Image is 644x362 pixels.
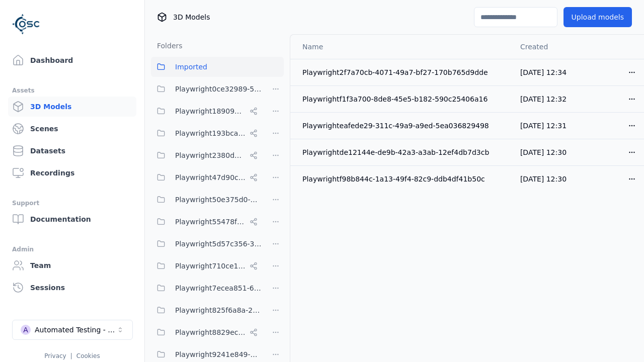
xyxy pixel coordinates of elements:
a: Datasets [8,141,136,161]
div: Playwrightf1f3a700-8de8-45e5-b182-590c25406a16 [302,94,504,104]
button: Upload models [563,7,632,27]
span: Playwright825f6a8a-2a7a-425c-94f7-650318982f69 [175,304,262,316]
th: Name [290,35,512,59]
div: Playwrighteafede29-311c-49a9-a9ed-5ea036829498 [302,121,504,131]
span: Playwright50e375d0-6f38-48a7-96e0-b0dcfa24b72f [175,194,262,206]
button: Playwright55478f86-28dc-49b8-8d1f-c7b13b14578c [151,212,262,232]
button: Playwright8829ec83-5e68-4376-b984-049061a310ed [151,322,262,342]
button: Playwright2380d3f5-cebf-494e-b965-66be4d67505e [151,145,262,165]
span: Playwright8829ec83-5e68-4376-b984-049061a310ed [175,326,246,338]
a: Sessions [8,278,136,298]
span: Playwright55478f86-28dc-49b8-8d1f-c7b13b14578c [175,216,246,228]
span: [DATE] 12:32 [520,95,567,103]
div: Automated Testing - Playwright [35,325,116,335]
th: Created [512,35,579,59]
span: Playwright47d90cf2-c635-4353-ba3b-5d4538945666 [175,171,246,184]
span: Playwright18909032-8d07-45c5-9c81-9eec75d0b16b [175,105,246,117]
span: Playwright7ecea851-649a-419a-985e-fcff41a98b20 [175,282,262,294]
img: Logo [12,10,40,38]
span: [DATE] 12:31 [520,122,567,130]
span: Imported [175,61,207,73]
button: Playwright825f6a8a-2a7a-425c-94f7-650318982f69 [151,300,262,320]
a: Dashboard [8,50,136,70]
button: Playwright710ce123-85fd-4f8c-9759-23c3308d8830 [151,256,262,276]
button: Playwright5d57c356-39f7-47ed-9ab9-d0409ac6cddc [151,234,262,254]
button: Playwright193bca0e-57fa-418d-8ea9-45122e711dc7 [151,123,262,143]
a: Scenes [8,119,136,139]
a: Privacy [44,352,66,359]
span: Playwright0ce32989-52d0-45cf-b5b9-59d5033d313a [175,83,262,95]
button: Imported [151,57,284,77]
span: Playwright2380d3f5-cebf-494e-b965-66be4d67505e [175,149,246,161]
button: Playwright7ecea851-649a-419a-985e-fcff41a98b20 [151,278,262,298]
span: Playwright9241e849-7ba1-474f-9275-02cfa81d37fc [175,348,262,360]
div: Playwrightf98b844c-1a13-49f4-82c9-ddb4df41b50c [302,174,504,184]
button: Playwright50e375d0-6f38-48a7-96e0-b0dcfa24b72f [151,190,262,210]
span: 3D Models [173,12,210,22]
span: [DATE] 12:30 [520,148,567,156]
div: Assets [12,84,132,97]
a: 3D Models [8,97,136,117]
button: Playwright18909032-8d07-45c5-9c81-9eec75d0b16b [151,101,262,121]
span: Playwright710ce123-85fd-4f8c-9759-23c3308d8830 [175,260,246,272]
a: Recordings [8,163,136,183]
span: Playwright193bca0e-57fa-418d-8ea9-45122e711dc7 [175,127,246,139]
button: Select a workspace [12,320,133,340]
div: Playwrightde12144e-de9b-42a3-a3ab-12ef4db7d3cb [302,147,504,157]
span: [DATE] 12:30 [520,175,567,183]
button: Playwright0ce32989-52d0-45cf-b5b9-59d5033d313a [151,79,262,99]
h3: Folders [151,41,183,51]
div: A [21,325,31,335]
span: [DATE] 12:34 [520,68,567,76]
a: Documentation [8,209,136,229]
span: Playwright5d57c356-39f7-47ed-9ab9-d0409ac6cddc [175,238,262,250]
div: Admin [12,243,132,255]
a: Cookies [76,352,100,359]
div: Playwright2f7a70cb-4071-49a7-bf27-170b765d9dde [302,67,504,77]
span: | [70,352,72,359]
div: Support [12,197,132,209]
a: Team [8,255,136,276]
button: Playwright47d90cf2-c635-4353-ba3b-5d4538945666 [151,167,262,188]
